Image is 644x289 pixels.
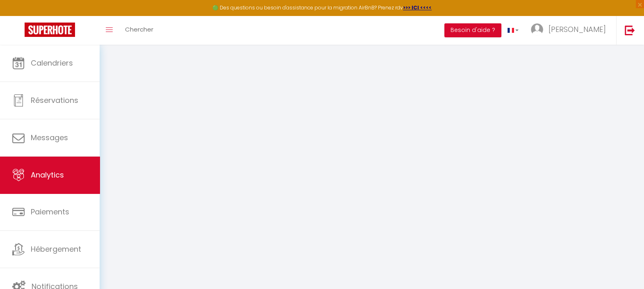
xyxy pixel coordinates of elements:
span: Paiements [31,207,69,217]
span: Calendriers [31,58,73,68]
span: Analytics [31,170,64,180]
img: ... [531,23,543,36]
span: [PERSON_NAME] [548,24,606,34]
a: >>> ICI <<<< [403,4,432,11]
span: Messages [31,132,68,143]
button: Besoin d'aide ? [444,23,501,37]
span: Réservations [31,95,78,105]
span: Chercher [125,25,153,34]
a: ... [PERSON_NAME] [525,16,616,45]
img: Super Booking [25,23,75,37]
a: Chercher [119,16,159,45]
span: Hébergement [31,244,81,254]
img: logout [625,25,635,35]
